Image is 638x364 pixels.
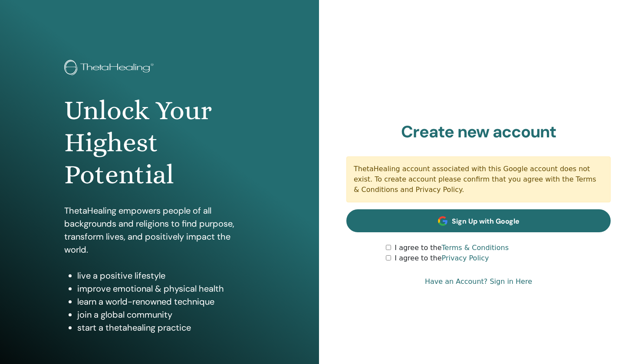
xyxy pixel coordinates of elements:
[64,94,255,191] h1: Unlock Your Highest Potential
[442,254,489,262] a: Privacy Policy
[77,321,255,334] li: start a thetahealing practice
[64,204,255,256] p: ThetaHealing empowers people of all backgrounds and religions to find purpose, transform lives, a...
[442,244,509,252] a: Terms & Conditions
[346,122,611,142] h2: Create new account
[77,295,255,308] li: learn a world-renowned technique
[77,282,255,295] li: improve emotional & physical health
[77,269,255,282] li: live a positive lifestyle
[346,209,611,232] a: Sign Up with Google
[395,253,489,263] label: I agree to the
[425,276,532,287] a: Have an Account? Sign in Here
[77,308,255,321] li: join a global community
[395,243,509,253] label: I agree to the
[452,217,520,226] span: Sign Up with Google
[346,156,611,202] div: ThetaHealing account associated with this Google account does not exist. To create account please...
